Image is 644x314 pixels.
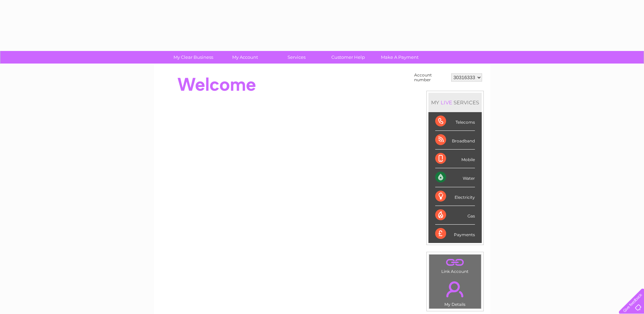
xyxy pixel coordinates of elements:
td: My Details [429,276,481,309]
a: My Clear Business [165,51,221,64]
div: MY SERVICES [428,93,482,112]
div: Broadband [435,131,475,150]
div: LIVE [439,99,454,106]
a: Customer Help [320,51,376,64]
td: Link Account [429,254,481,276]
a: . [431,277,479,301]
div: Electricity [435,187,475,206]
a: Services [269,51,325,64]
div: Mobile [435,150,475,168]
a: My Account [217,51,273,64]
a: . [431,256,479,268]
div: Payments [435,225,475,243]
div: Water [435,168,475,187]
div: Telecoms [435,112,475,131]
a: Make A Payment [372,51,428,64]
td: Account number [412,71,449,84]
div: Gas [435,206,475,225]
